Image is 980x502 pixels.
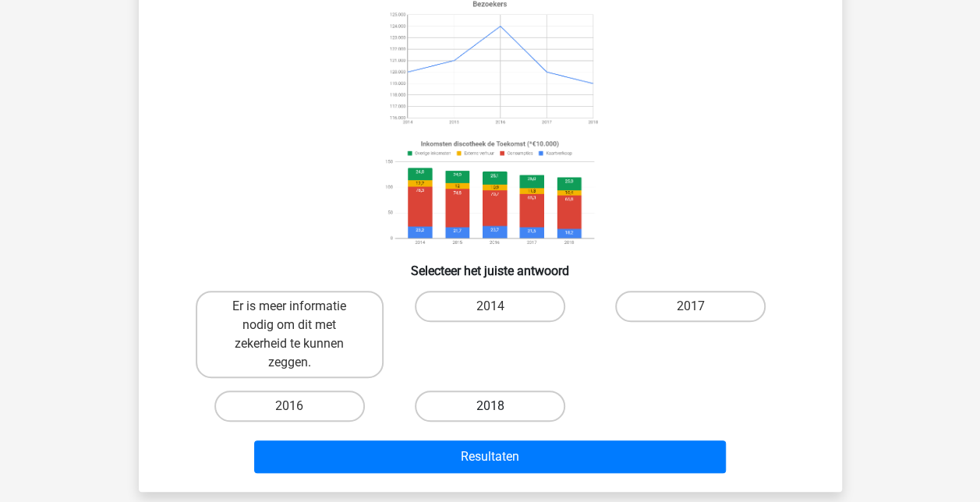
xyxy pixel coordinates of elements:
[164,251,817,278] h6: Selecteer het juiste antwoord
[196,291,384,378] label: Er is meer informatie nodig om dit met zekerheid te kunnen zeggen.
[415,291,565,322] label: 2014
[415,391,565,422] label: 2018
[615,291,766,322] label: 2017
[214,391,365,422] label: 2016
[254,440,726,473] button: Resultaten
